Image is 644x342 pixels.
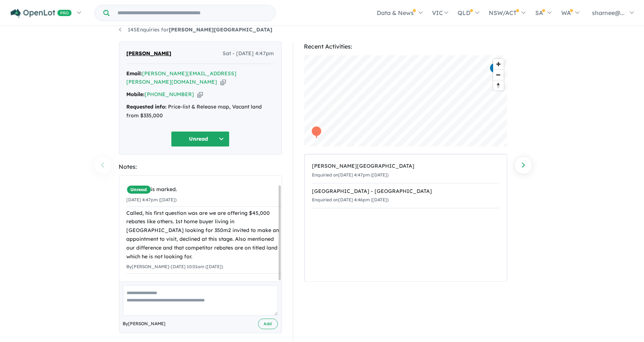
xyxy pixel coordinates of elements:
[592,9,625,16] span: sharnee@...
[127,185,282,194] div: is marked.
[145,91,194,98] a: [PHONE_NUMBER]
[312,183,499,209] a: [GEOGRAPHIC_DATA] - [GEOGRAPHIC_DATA]Enquiried on[DATE] 4:46pm ([DATE])
[127,197,177,202] small: [DATE] 4:47pm ([DATE])
[489,62,500,76] div: Map marker
[493,80,504,91] button: Reset bearing to north
[169,26,273,33] strong: [PERSON_NAME][GEOGRAPHIC_DATA]
[312,187,499,196] div: [GEOGRAPHIC_DATA] - [GEOGRAPHIC_DATA]
[127,103,167,110] strong: Requested info:
[11,9,72,18] img: Openlot PRO Logo White
[258,319,278,329] button: Add
[304,42,507,52] div: Recent Activities:
[123,320,166,327] span: By [PERSON_NAME]
[197,91,203,98] button: Copy
[127,70,237,85] a: [PERSON_NAME][EMAIL_ADDRESS][PERSON_NAME][DOMAIN_NAME]
[127,70,142,77] strong: Email:
[304,55,507,147] canvas: Map
[119,162,282,172] div: Notes:
[493,69,504,80] button: Zoom out
[127,49,172,58] span: [PERSON_NAME]
[119,26,273,33] a: 145Enquiries for[PERSON_NAME][GEOGRAPHIC_DATA]
[311,126,322,139] div: Map marker
[111,5,274,21] input: Try estate name, suburb, builder or developer
[312,158,499,183] a: [PERSON_NAME][GEOGRAPHIC_DATA]Enquiried on[DATE] 4:47pm ([DATE])
[127,209,282,261] div: Called, his first question was are we are offering $45,000 rebates like others. 1st home buyer li...
[223,49,274,58] span: Sat - [DATE] 4:47pm
[493,80,504,91] span: Reset bearing to north
[493,59,504,69] button: Zoom in
[220,78,226,86] button: Copy
[312,172,389,178] small: Enquiried on [DATE] 4:47pm ([DATE])
[127,185,151,194] span: Unread
[127,91,145,98] strong: Mobile:
[493,70,504,80] span: Zoom out
[127,264,223,269] small: By [PERSON_NAME] - [DATE] 10:01am ([DATE])
[312,197,389,202] small: Enquiried on [DATE] 4:46pm ([DATE])
[171,131,230,147] button: Unread
[127,103,274,120] div: Price-list & Release map, Vacant land from $335,000
[312,162,499,171] div: [PERSON_NAME][GEOGRAPHIC_DATA]
[119,26,525,34] nav: breadcrumb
